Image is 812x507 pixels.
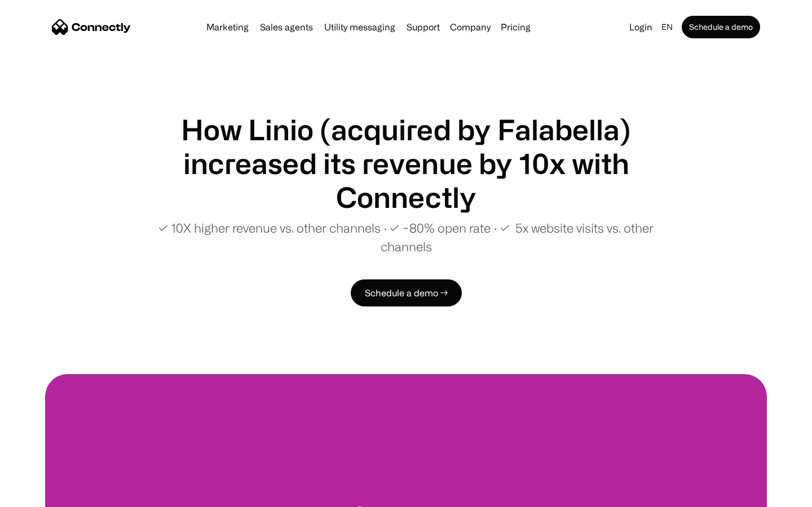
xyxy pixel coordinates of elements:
[255,23,317,32] a: Sales agents
[402,23,444,32] a: Support
[496,23,535,32] a: Pricing
[135,113,677,214] h1: How Linio (acquired by Falabella) increased its revenue by 10x with Connectly
[661,19,673,35] div: en
[625,19,657,35] a: Login
[23,487,68,503] ul: Language list
[682,16,760,38] a: Schedule a demo
[320,23,400,32] a: Utility messaging
[135,219,677,256] p: ✓ 10X higher revenue vs. other channels ∙ ✓ ~80% open rate ∙ ✓ 5x website visits vs. other channels
[450,19,491,35] div: Company
[11,486,68,503] aside: Language selected: English
[351,279,462,306] a: Schedule a demo →
[202,23,253,32] a: Marketing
